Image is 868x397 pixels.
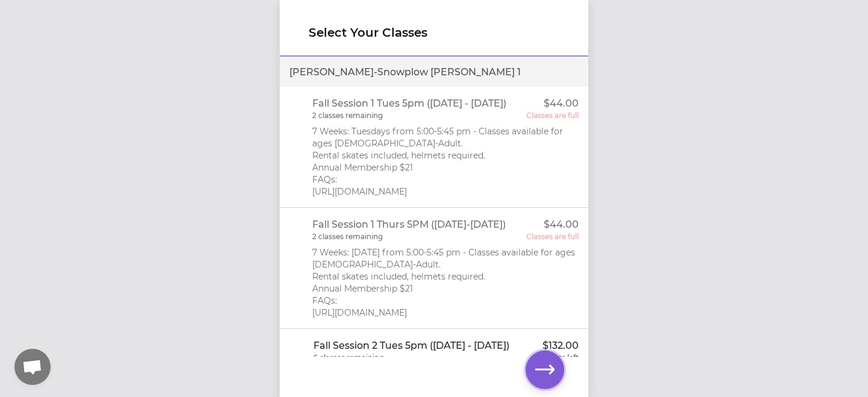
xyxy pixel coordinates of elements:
[309,24,559,41] h1: Select Your Classes
[312,111,383,120] p: 2 classes remaining
[14,349,51,385] div: Open chat
[312,125,579,198] p: 7 Weeks: Tuesdays from 5:00-5:45 pm - Classes available for ages [DEMOGRAPHIC_DATA]-Adult. Rental...
[526,232,579,242] p: Classes are full
[544,217,579,232] p: $44.00
[280,58,588,87] div: [PERSON_NAME] - Snowplow [PERSON_NAME] 1
[313,339,509,353] p: Fall Session 2 Tues 5pm ([DATE] - [DATE])
[526,111,579,120] p: Classes are full
[312,96,506,111] p: Fall Session 1 Tues 5pm ([DATE] - [DATE])
[312,246,579,319] p: 7 Weeks: [DATE] from 5:00-5:45 pm - Classes available for ages [DEMOGRAPHIC_DATA]-Adult. Rental s...
[312,232,383,242] p: 2 classes remaining
[542,339,579,353] p: $132.00
[313,353,384,363] p: 6 classes remaining
[539,353,579,363] p: 6 spots left
[544,96,579,111] p: $44.00
[312,217,506,232] p: Fall Session 1 Thurs 5PM ([DATE]-[DATE])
